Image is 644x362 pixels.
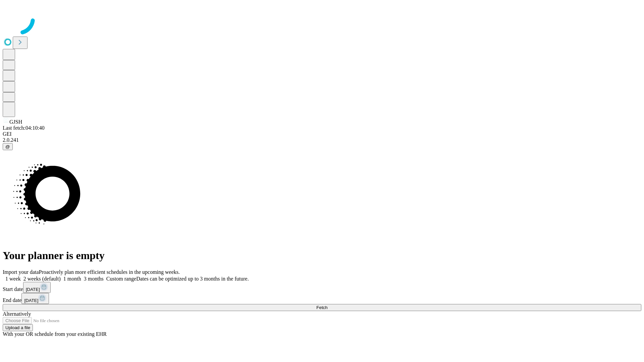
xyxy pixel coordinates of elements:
[3,293,641,304] div: End date
[3,137,641,143] div: 2.0.241
[3,331,107,337] span: With your OR schedule from your existing EHR
[316,305,327,310] span: Fetch
[21,293,49,304] button: [DATE]
[3,311,31,317] span: Alternatively
[3,249,641,262] h1: Your planner is empty
[84,276,104,282] span: 3 months
[3,282,641,293] div: Start date
[106,276,136,282] span: Custom range
[23,282,51,293] button: [DATE]
[23,276,61,282] span: 2 weeks (default)
[3,269,39,275] span: Import your data
[24,298,38,303] span: [DATE]
[3,125,45,131] span: Last fetch: 04:10:40
[39,269,180,275] span: Proactively plan more efficient schedules in the upcoming weeks.
[9,119,22,125] span: GJSH
[136,276,249,282] span: Dates can be optimized up to 3 months in the future.
[5,276,21,282] span: 1 week
[3,143,13,150] button: @
[63,276,81,282] span: 1 month
[5,144,10,149] span: @
[3,324,33,331] button: Upload a file
[3,131,641,137] div: GEI
[26,287,40,292] span: [DATE]
[3,304,641,311] button: Fetch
